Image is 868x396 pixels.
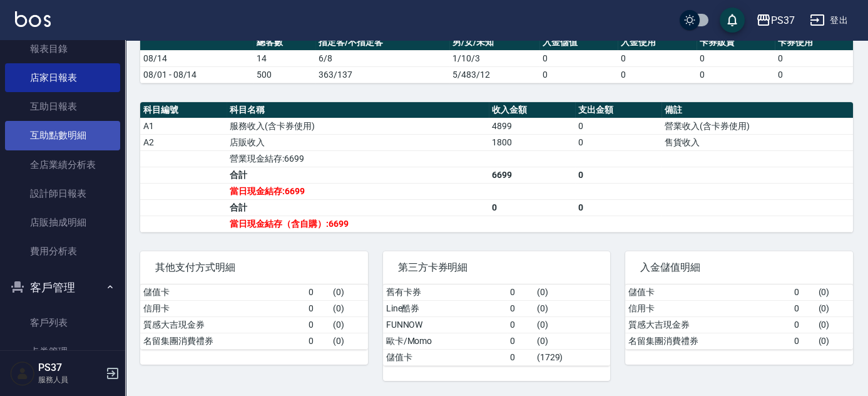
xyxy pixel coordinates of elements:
div: PS37 [771,13,795,28]
td: 0 [575,199,661,216]
td: ( 0 ) [534,316,611,333]
td: FUNNOW [383,316,507,333]
td: 0 [618,50,696,66]
img: Logo [15,11,51,27]
table: a dense table [625,284,853,350]
button: PS37 [751,8,800,33]
td: 08/01 - 08/14 [140,66,253,83]
td: 6699 [489,167,575,183]
th: 入金使用 [618,34,696,51]
td: 0 [575,167,661,183]
td: 0 [539,66,618,83]
td: 合計 [227,167,489,183]
td: 質感大吉現金券 [625,316,790,333]
a: 卡券管理 [5,337,120,366]
td: 0 [775,66,853,83]
h5: PS37 [38,362,102,374]
td: 0 [507,349,534,365]
td: 500 [253,66,315,83]
td: 當日現金結存（含自購）:6699 [227,216,489,232]
td: 營業收入(含卡券使用) [661,118,853,134]
p: 服務人員 [38,374,102,385]
td: 0 [507,333,534,349]
a: 互助點數明細 [5,121,120,150]
a: 互助日報表 [5,92,120,121]
td: 08/14 [140,50,253,66]
td: 0 [507,284,534,301]
span: 其他支付方式明細 [155,261,353,274]
th: 收入金額 [489,102,575,118]
td: A2 [140,134,227,150]
td: 1/10/3 [449,50,539,66]
td: 營業現金結存:6699 [227,150,489,167]
td: 0 [790,300,815,316]
a: 設計師日報表 [5,179,120,208]
th: 支出金額 [575,102,661,118]
a: 費用分析表 [5,237,120,266]
table: a dense table [140,284,368,350]
td: ( 0 ) [815,316,853,333]
td: ( 0 ) [330,300,368,316]
td: 6/8 [315,50,449,66]
td: 363/137 [315,66,449,83]
td: 0 [305,300,330,316]
td: ( 0 ) [330,316,368,333]
td: 店販收入 [227,134,489,150]
table: a dense table [140,34,853,83]
a: 店家日報表 [5,63,120,92]
td: 合計 [227,199,489,216]
th: 總客數 [253,34,315,51]
td: ( 0 ) [330,284,368,301]
th: 科目編號 [140,102,227,118]
a: 報表目錄 [5,34,120,63]
td: 0 [775,50,853,66]
td: ( 0 ) [330,333,368,349]
th: 科目名稱 [227,102,489,118]
th: 備註 [661,102,853,118]
td: 0 [697,66,775,83]
td: ( 0 ) [534,333,611,349]
table: a dense table [383,284,611,366]
td: 0 [697,50,775,66]
img: Person [10,361,35,386]
td: 14 [253,50,315,66]
td: ( 1729 ) [534,349,611,365]
td: ( 0 ) [815,300,853,316]
td: 0 [305,333,330,349]
td: 0 [539,50,618,66]
td: 0 [790,284,815,301]
td: 售貨收入 [661,134,853,150]
a: 店販抽成明細 [5,208,120,237]
td: Line酷券 [383,300,507,316]
td: 0 [305,284,330,301]
td: ( 0 ) [534,284,611,301]
td: A1 [140,118,227,134]
td: ( 0 ) [534,300,611,316]
th: 入金儲值 [539,34,618,51]
table: a dense table [140,102,853,232]
td: 0 [507,300,534,316]
td: 0 [305,316,330,333]
td: 0 [489,199,575,216]
td: ( 0 ) [815,284,853,301]
button: 登出 [805,9,853,32]
td: 4899 [489,118,575,134]
td: 名留集團消費禮券 [140,333,305,349]
td: 信用卡 [140,300,305,316]
a: 客戶列表 [5,308,120,337]
td: 0 [618,66,696,83]
td: 0 [790,316,815,333]
td: 信用卡 [625,300,790,316]
th: 卡券使用 [775,34,853,51]
td: 1800 [489,134,575,150]
span: 第三方卡券明細 [398,261,596,274]
td: 0 [575,134,661,150]
a: 全店業績分析表 [5,150,120,179]
td: 服務收入(含卡券使用) [227,118,489,134]
td: 儲值卡 [140,284,305,301]
td: 質感大吉現金券 [140,316,305,333]
th: 指定客/不指定客 [315,34,449,51]
td: ( 0 ) [815,333,853,349]
td: 0 [507,316,534,333]
td: 儲值卡 [625,284,790,301]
